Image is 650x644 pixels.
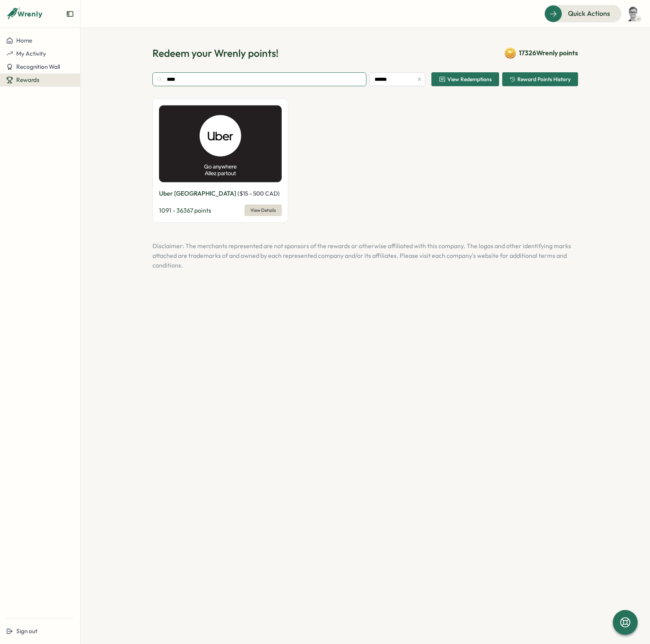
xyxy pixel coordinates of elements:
span: Recognition Wall [16,63,60,70]
button: View Details [245,204,282,216]
span: Sign out [16,627,38,635]
button: Expand sidebar [66,10,74,18]
button: Reward Points History [502,72,578,86]
span: 17326 Wrenly points [519,48,578,58]
span: View Redemptions [447,77,492,82]
p: Uber [GEOGRAPHIC_DATA] [159,189,236,198]
button: View Redemptions [431,72,499,86]
img: Colin Perepelken [626,7,641,21]
span: Home [16,37,32,44]
span: View Details [250,205,276,216]
h1: Redeem your Wrenly points! [152,46,279,60]
img: Uber Canada [159,105,282,182]
p: Disclaimer: The merchants represented are not sponsors of the rewards or otherwise affiliated wit... [152,241,578,270]
span: My Activity [16,50,46,57]
span: Quick Actions [568,9,610,19]
button: Quick Actions [544,5,621,22]
span: Rewards [16,76,39,83]
span: ( $ 15 - 500 CAD ) [238,190,280,197]
span: 1091 - 36367 points [159,206,211,214]
span: Reward Points History [517,77,571,82]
